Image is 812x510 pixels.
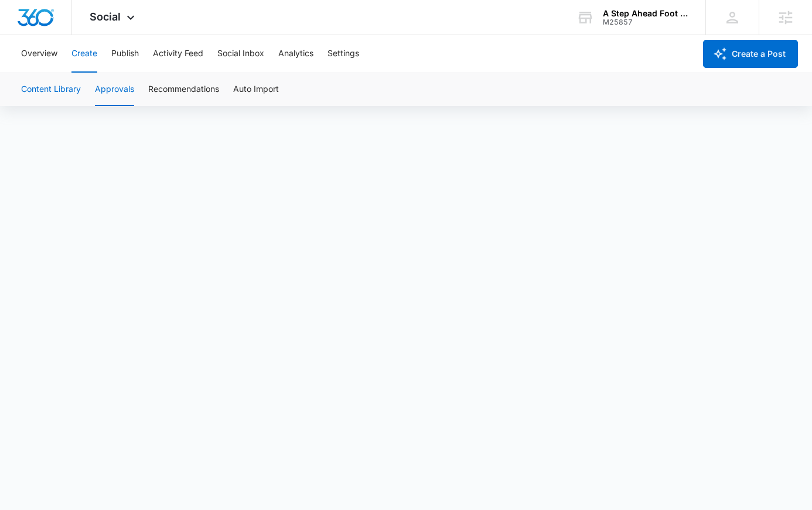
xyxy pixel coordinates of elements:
[233,73,279,106] button: Auto Import
[21,35,57,73] button: Overview
[148,73,219,106] button: Recommendations
[278,35,313,73] button: Analytics
[153,35,203,73] button: Activity Feed
[217,35,264,73] button: Social Inbox
[95,73,134,106] button: Approvals
[71,35,97,73] button: Create
[327,35,359,73] button: Settings
[90,11,121,23] span: Social
[603,18,688,26] div: account id
[703,40,798,68] button: Create a Post
[111,35,139,73] button: Publish
[21,73,81,106] button: Content Library
[603,9,688,18] div: account name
